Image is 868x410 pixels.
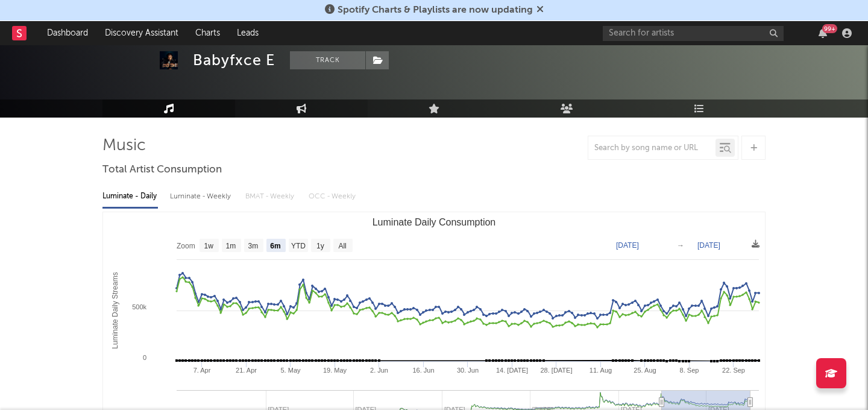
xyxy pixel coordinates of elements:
text: 30. Jun [457,367,479,374]
text: 25. Aug [634,367,656,374]
text: YTD [291,242,306,250]
input: Search by song name or URL [588,143,715,153]
text: 8. Sep [680,367,699,374]
text: 0 [143,354,146,361]
button: 99+ [819,28,827,38]
a: Leads [228,21,267,45]
text: 1m [226,242,236,250]
button: Track [290,51,365,69]
text: 11. Aug [590,367,612,374]
text: 16. Jun [412,367,434,374]
text: 3m [248,242,259,250]
text: [DATE] [697,241,720,250]
text: 1w [204,242,214,250]
text: 7. Apr [193,367,211,374]
text: → [677,241,684,250]
text: All [338,242,346,250]
span: Spotify Charts & Playlists are now updating [338,5,533,15]
a: Dashboard [39,21,96,45]
a: Discovery Assistant [96,21,187,45]
text: Zoom [177,242,195,250]
text: 6m [270,242,280,250]
text: 2. Jun [370,367,388,374]
span: Dismiss [536,5,544,15]
text: 22. Sep [722,367,745,374]
input: Search for artists [603,26,784,41]
div: Luminate - Daily [102,186,158,207]
text: 5. May [280,367,301,374]
span: Total Artist Consumption [102,163,222,177]
text: 28. [DATE] [541,367,573,374]
div: Babyfxce E [193,51,275,69]
a: Charts [187,21,228,45]
div: 99 + [822,24,837,33]
text: 21. Apr [236,367,257,374]
text: Luminate Daily Consumption [373,217,496,227]
text: 1y [316,242,324,250]
div: Luminate - Weekly [170,186,233,207]
text: 14. [DATE] [496,367,528,374]
text: Luminate Daily Streams [111,272,119,348]
text: [DATE] [616,241,639,250]
text: 500k [132,303,146,311]
text: 19. May [323,367,347,374]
